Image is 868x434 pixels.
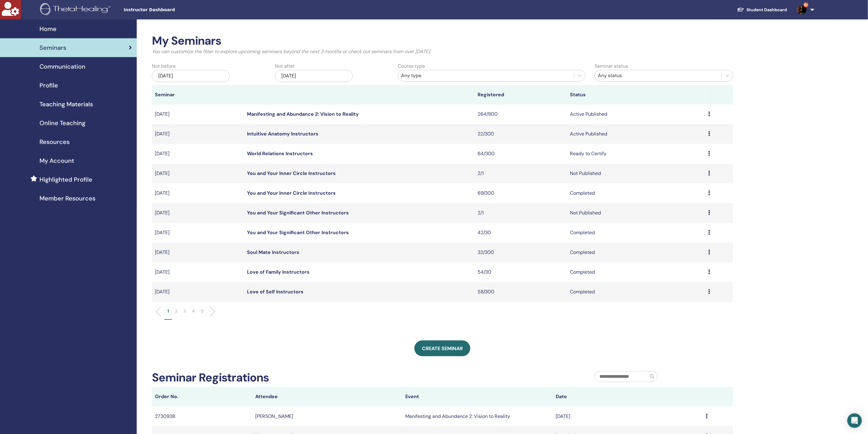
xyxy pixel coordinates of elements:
[475,164,567,183] td: 2/1
[475,223,567,243] td: 42/30
[797,5,807,15] img: default.jpg
[247,170,336,176] a: You and Your Inner Circle Instructors
[247,190,336,196] a: You and Your Inner Circle Instructors
[39,24,57,33] span: Home
[595,63,628,70] label: Seminar status
[475,262,567,282] td: 54/30
[275,63,295,70] label: Not after
[567,85,705,104] th: Status
[475,104,567,124] td: 264/900
[567,124,705,144] td: Active Published
[553,387,703,406] th: Date
[737,7,744,12] img: graduation-cap-white.svg
[247,111,359,117] a: Manifesting and Abundance 2: Vision to Reality
[39,81,58,90] span: Profile
[475,124,567,144] td: 22/300
[567,223,705,243] td: Completed
[152,34,733,48] h2: My Seminars
[175,308,177,314] p: 2
[398,63,425,70] label: Course type
[247,150,313,157] a: World Relations Instructors
[475,85,567,104] th: Registered
[124,7,215,13] span: Instructor Dashboard
[567,243,705,262] td: Completed
[247,289,304,295] a: Love of Self Instructors
[152,262,244,282] td: [DATE]
[475,183,567,203] td: 69/300
[598,72,719,79] div: Any status
[475,243,567,262] td: 32/300
[152,371,269,385] h2: Seminar Registrations
[475,203,567,223] td: 2/1
[422,345,463,352] span: Create seminar
[567,164,705,183] td: Not Published
[247,210,349,216] a: You and Your Significant Other Instructors
[247,229,349,236] a: You and Your Significant Other Instructors
[152,48,733,55] p: You can customize the filter to explore upcoming seminars beyond the next 3 months or check out s...
[152,282,244,302] td: [DATE]
[39,62,85,71] span: Communication
[152,203,244,223] td: [DATE]
[567,262,705,282] td: Completed
[192,308,195,314] p: 4
[152,70,230,82] div: [DATE]
[401,72,571,79] div: Any type
[152,104,244,124] td: [DATE]
[39,118,85,128] span: Online Teaching
[152,63,176,70] label: Not before
[567,183,705,203] td: Completed
[475,282,567,302] td: 58/300
[152,124,244,144] td: [DATE]
[567,104,705,124] td: Active Published
[804,2,808,7] span: 9+
[553,406,703,426] td: [DATE]
[732,4,792,15] a: Student Dashboard
[152,243,244,262] td: [DATE]
[152,406,252,426] td: 2730938
[39,100,93,109] span: Teaching Materials
[39,175,92,184] span: Highlighted Profile
[475,144,567,164] td: 64/300
[402,406,553,426] td: Manifesting and Abundance 2: Vision to Reality
[567,282,705,302] td: Completed
[152,223,244,243] td: [DATE]
[152,183,244,203] td: [DATE]
[184,308,186,314] p: 3
[152,164,244,183] td: [DATE]
[39,194,95,203] span: Member Resources
[567,203,705,223] td: Not Published
[167,308,169,314] p: 1
[252,406,403,426] td: [PERSON_NAME]
[39,43,66,52] span: Seminars
[402,387,553,406] th: Event
[201,308,204,314] p: 5
[152,387,252,406] th: Order No.
[252,387,403,406] th: Attendee
[414,340,470,356] a: Create seminar
[247,269,310,275] a: Love of Family Instructors
[152,144,244,164] td: [DATE]
[275,70,353,82] div: [DATE]
[39,156,74,165] span: My Account
[152,85,244,104] th: Seminar
[39,137,70,146] span: Resources
[247,131,319,137] a: Intuitive Anatomy Instructors
[567,144,705,164] td: Ready to Certify
[247,249,300,255] a: Soul Mate Instructors
[847,413,862,428] div: Open Intercom Messenger
[40,3,113,17] img: logo.png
